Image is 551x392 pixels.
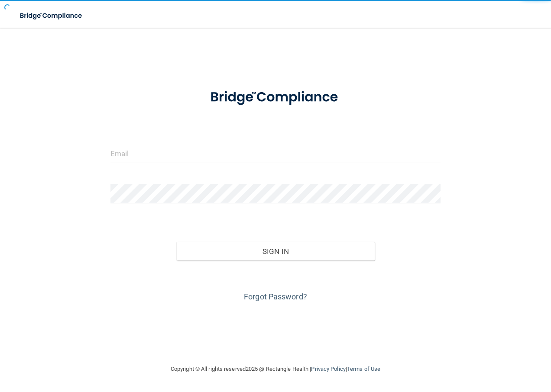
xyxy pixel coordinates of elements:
[347,366,380,372] a: Terms of Use
[117,355,434,383] div: Copyright © All rights reserved 2025 @ Rectangle Health | |
[110,144,441,163] input: Email
[176,242,375,261] button: Sign In
[244,292,307,301] a: Forgot Password?
[311,366,345,372] a: Privacy Policy
[196,80,355,115] img: bridge_compliance_login_screen.278c3ca4.svg
[13,7,90,25] img: bridge_compliance_login_screen.278c3ca4.svg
